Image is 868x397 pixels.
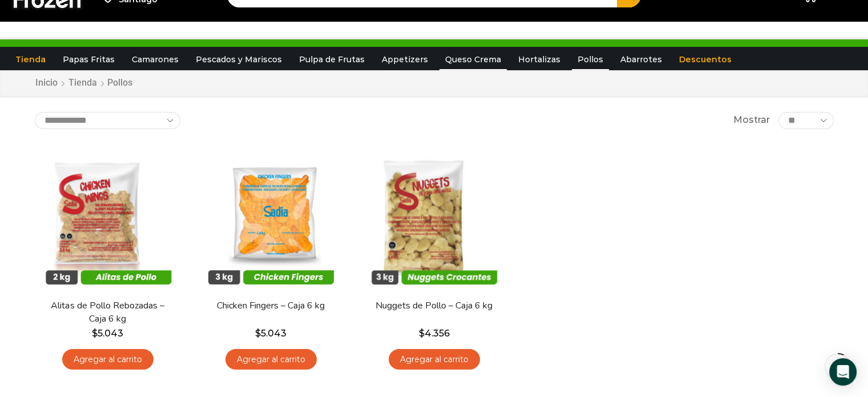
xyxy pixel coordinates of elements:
[389,349,480,370] a: Agregar al carrito: “Nuggets de Pollo - Caja 6 kg”
[62,349,154,370] a: Agregar al carrito: “Alitas de Pollo Rebozadas - Caja 6 kg”
[439,49,507,70] a: Queso Crema
[829,358,857,386] div: Open Intercom Messenger
[205,299,336,312] a: Chicken Fingers – Caja 6 kg
[68,77,98,90] a: Tienda
[512,49,566,70] a: Hortalizas
[57,49,120,70] a: Papas Fritas
[35,112,180,129] select: Pedido de la tienda
[255,328,261,339] span: $
[225,349,317,370] a: Agregar al carrito: “Chicken Fingers - Caja 6 kg”
[419,328,425,339] span: $
[293,49,370,70] a: Pulpa de Frutas
[572,49,609,70] a: Pollos
[255,328,286,339] bdi: 5.043
[107,77,132,88] h1: Pollos
[92,328,123,339] bdi: 5.043
[35,77,132,90] nav: Breadcrumb
[733,114,770,127] span: Mostrar
[376,49,434,70] a: Appetizers
[10,49,51,70] a: Tienda
[35,77,58,90] a: Inicio
[419,328,450,339] bdi: 4.356
[126,49,184,70] a: Camarones
[42,299,173,326] a: Alitas de Pollo Rebozadas – Caja 6 kg
[190,49,288,70] a: Pescados y Mariscos
[673,49,737,70] a: Descuentos
[368,299,499,312] a: Nuggets de Pollo – Caja 6 kg
[615,49,668,70] a: Abarrotes
[92,328,98,339] span: $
